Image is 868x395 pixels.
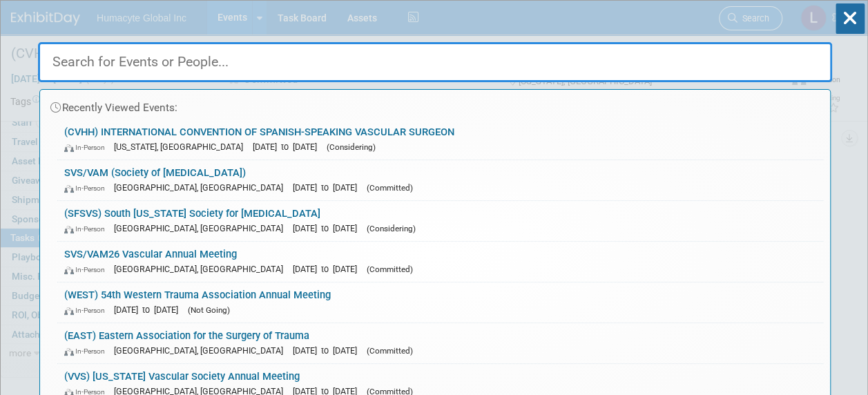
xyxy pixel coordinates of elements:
[367,224,416,233] span: (Considering)
[293,182,364,193] span: [DATE] to [DATE]
[64,265,111,274] span: In-Person
[114,305,185,315] span: [DATE] to [DATE]
[367,183,413,193] span: (Committed)
[57,160,823,200] a: SVS/VAM (Society of [MEDICAL_DATA]) In-Person [GEOGRAPHIC_DATA], [GEOGRAPHIC_DATA] [DATE] to [DAT...
[57,201,823,241] a: (SFSVS) South [US_STATE] Society for [MEDICAL_DATA] In-Person [GEOGRAPHIC_DATA], [GEOGRAPHIC_DATA...
[57,323,823,363] a: (EAST) Eastern Association for the Surgery of Trauma In-Person [GEOGRAPHIC_DATA], [GEOGRAPHIC_DAT...
[47,90,823,119] div: Recently Viewed Events:
[114,345,290,356] span: [GEOGRAPHIC_DATA], [GEOGRAPHIC_DATA]
[57,242,823,282] a: SVS/VAM26 Vascular Annual Meeting In-Person [GEOGRAPHIC_DATA], [GEOGRAPHIC_DATA] [DATE] to [DATE]...
[57,282,823,322] a: (WEST) 54th Western Trauma Association Annual Meeting In-Person [DATE] to [DATE] (Not Going)
[293,345,364,356] span: [DATE] to [DATE]
[367,264,413,274] span: (Committed)
[114,182,290,193] span: [GEOGRAPHIC_DATA], [GEOGRAPHIC_DATA]
[188,305,230,315] span: (Not Going)
[114,223,290,233] span: [GEOGRAPHIC_DATA], [GEOGRAPHIC_DATA]
[64,143,111,152] span: In-Person
[64,347,111,356] span: In-Person
[38,42,832,82] input: Search for Events or People...
[57,119,823,160] a: (CVHH) INTERNATIONAL CONVENTION OF SPANISH-SPEAKING VASCULAR SURGEON In-Person [US_STATE], [GEOGR...
[64,306,111,315] span: In-Person
[114,264,290,274] span: [GEOGRAPHIC_DATA], [GEOGRAPHIC_DATA]
[64,184,111,193] span: In-Person
[293,264,364,274] span: [DATE] to [DATE]
[293,223,364,233] span: [DATE] to [DATE]
[114,142,250,152] span: [US_STATE], [GEOGRAPHIC_DATA]
[64,224,111,233] span: In-Person
[253,142,324,152] span: [DATE] to [DATE]
[327,142,376,152] span: (Considering)
[367,346,413,356] span: (Committed)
